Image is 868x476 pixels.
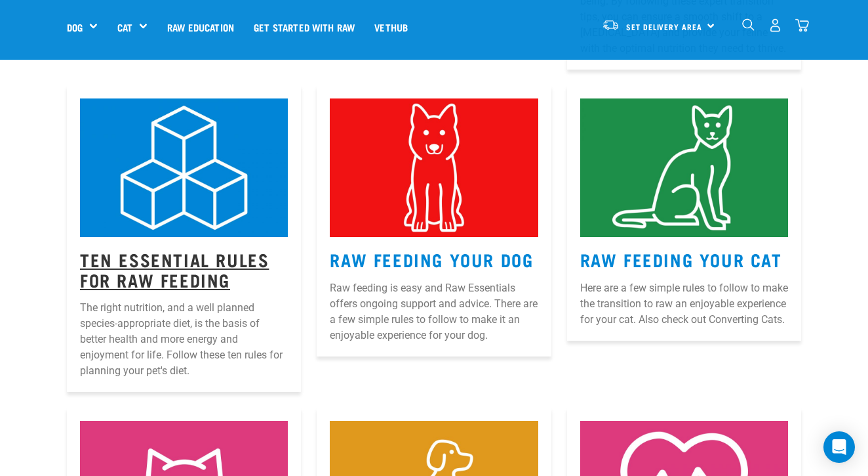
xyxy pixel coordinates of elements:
[244,1,365,53] a: Get started with Raw
[80,98,288,238] img: 1.jpg
[580,254,782,264] a: Raw Feeding Your Cat
[365,1,418,53] a: Vethub
[330,98,538,238] img: 2.jpg
[602,19,620,31] img: van-moving.png
[626,24,702,29] span: Set Delivery Area
[80,254,269,284] a: Ten Essential Rules for Raw Feeding
[580,98,788,238] img: 3.jpg
[80,300,288,379] p: The right nutrition, and a well planned species-appropriate diet, is the basis of better health a...
[330,254,533,264] a: Raw Feeding Your Dog
[823,431,855,463] div: Open Intercom Messenger
[67,20,83,35] a: Dog
[768,18,782,32] img: user.png
[795,18,809,32] img: home-icon@2x.png
[742,18,755,31] img: home-icon-1@2x.png
[330,280,538,343] p: Raw feeding is easy and Raw Essentials offers ongoing support and advice. There are a few simple ...
[117,20,132,35] a: Cat
[580,280,788,328] p: Here are a few simple rules to follow to make the transition to raw an enjoyable experience for y...
[157,1,244,53] a: Raw Education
